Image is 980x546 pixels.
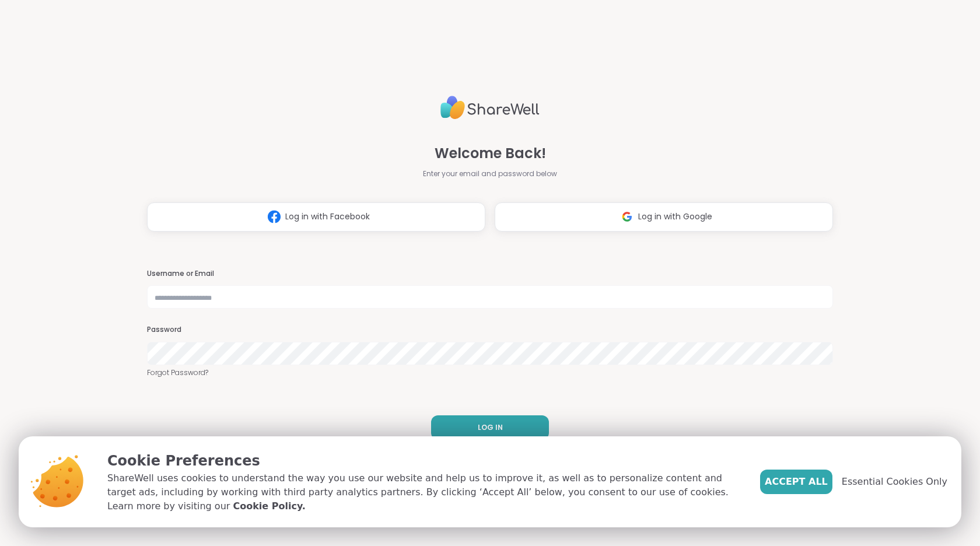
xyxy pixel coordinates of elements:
h3: Password [147,325,833,335]
button: LOG IN [431,415,549,440]
span: Essential Cookies Only [842,475,947,489]
button: Log in with Google [495,202,833,232]
span: Enter your email and password below [423,169,557,179]
span: Log in with Facebook [285,211,370,223]
button: Accept All [760,470,832,494]
span: LOG IN [478,422,503,433]
span: Accept All [765,475,828,489]
img: ShareWell Logomark [263,206,285,228]
a: Cookie Policy. [233,499,305,513]
h3: Username or Email [147,269,833,279]
img: ShareWell Logo [440,91,540,124]
a: Forgot Password? [147,367,833,378]
span: Welcome Back! [435,143,546,164]
p: ShareWell uses cookies to understand the way you use our website and help us to improve it, as we... [107,471,741,513]
p: Cookie Preferences [107,450,741,471]
button: Log in with Facebook [147,202,485,232]
img: ShareWell Logomark [616,206,638,228]
span: Log in with Google [638,211,712,223]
